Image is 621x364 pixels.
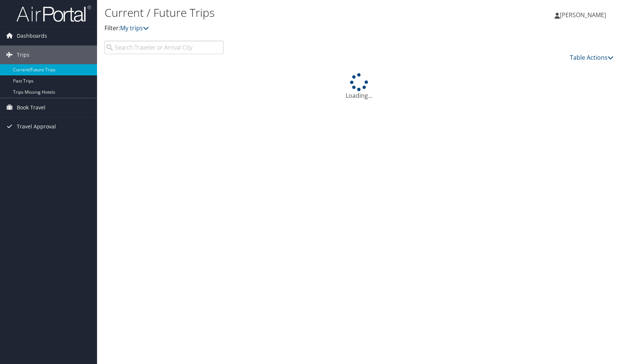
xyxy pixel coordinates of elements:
[555,4,614,26] a: [PERSON_NAME]
[120,24,149,32] a: My trips
[16,5,91,22] img: airportal-logo.png
[104,5,444,21] h1: Current / Future Trips
[104,24,444,33] p: Filter:
[104,41,224,54] input: Search Traveler or Arrival City
[17,98,46,117] span: Book Travel
[17,27,47,45] span: Dashboards
[104,73,614,100] div: Loading...
[560,11,606,19] span: [PERSON_NAME]
[17,117,56,136] span: Travel Approval
[17,46,29,64] span: Trips
[570,53,614,62] a: Table Actions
